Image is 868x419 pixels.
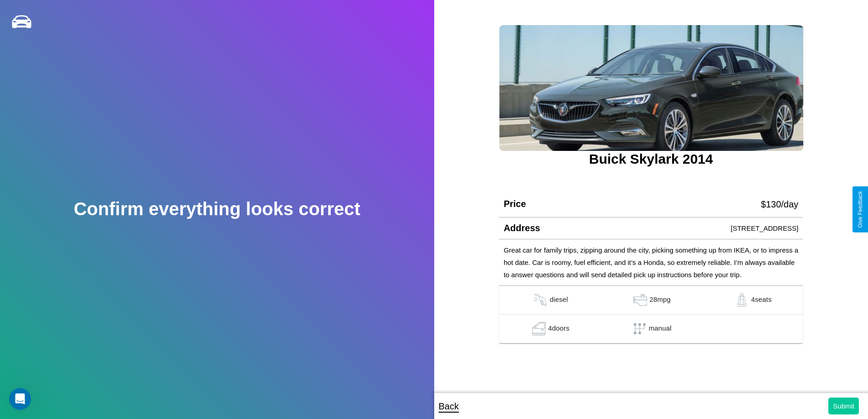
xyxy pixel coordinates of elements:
p: manual [649,322,672,336]
iframe: Intercom live chat [9,388,31,410]
h4: Price [503,199,526,209]
p: 4 seats [751,293,771,307]
img: gas [531,293,550,307]
p: Back [439,398,459,414]
table: simple table [499,286,803,343]
h4: Address [503,223,540,233]
p: diesel [550,293,568,307]
p: 28 mpg [649,293,671,307]
p: $ 130 /day [761,196,798,212]
img: gas [631,293,649,307]
img: gas [530,322,548,336]
button: Submit [828,398,859,414]
p: [STREET_ADDRESS] [731,222,798,234]
p: 4 doors [548,322,570,336]
p: Great car for family trips, zipping around the city, picking something up from IKEA, or to impres... [503,244,798,281]
div: Give Feedback [857,191,863,228]
h2: Confirm everything looks correct [74,199,360,219]
h3: Buick Skylark 2014 [499,151,803,167]
img: gas [733,293,751,307]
